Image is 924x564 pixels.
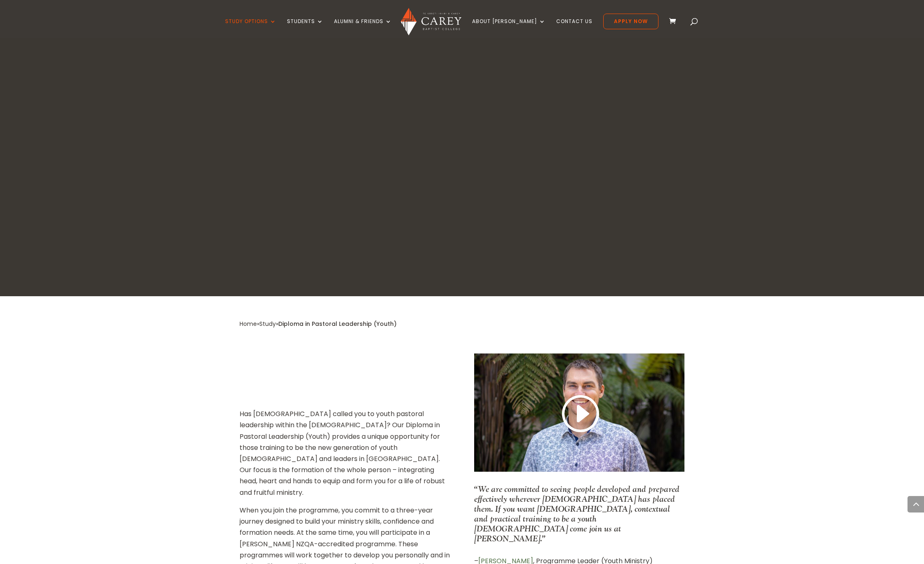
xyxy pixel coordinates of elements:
[240,320,397,328] span: » »
[334,19,392,38] a: Alumni & Friends
[240,320,257,328] a: Home
[603,14,658,29] a: Apply Now
[278,320,397,328] span: Diploma in Pastoral Leadership (Youth)
[472,19,545,38] a: About [PERSON_NAME]
[556,19,592,38] a: Contact Us
[287,19,323,38] a: Students
[474,484,684,543] p: “We are committed to seeing people developed and prepared effectively wherever [DEMOGRAPHIC_DATA]...
[225,19,276,38] a: Study Options
[259,320,276,328] a: Study
[401,8,461,35] img: Carey Baptist College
